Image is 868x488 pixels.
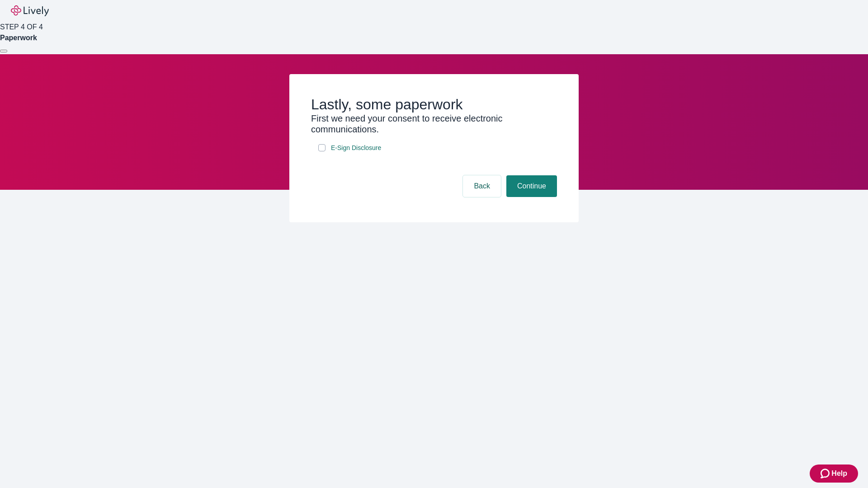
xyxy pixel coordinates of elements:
button: Continue [506,175,557,197]
button: Back [463,175,501,197]
button: Zendesk support iconHelp [810,465,858,483]
a: e-sign disclosure document [329,142,383,154]
svg: Zendesk support icon [821,468,831,479]
span: E-Sign Disclosure [331,143,381,153]
span: Help [831,468,847,479]
h3: First we need your consent to receive electronic communications. [311,113,557,135]
h2: Lastly, some paperwork [311,96,557,113]
img: Lively [11,5,49,16]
